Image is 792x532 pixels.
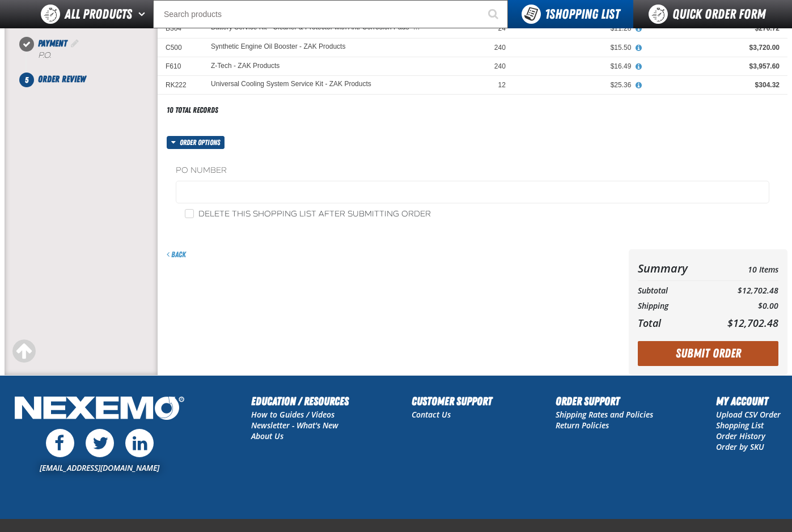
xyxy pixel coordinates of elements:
td: B304 [158,19,203,38]
a: Back [167,250,186,259]
input: Delete this shopping list after submitting order [185,209,194,218]
div: $304.32 [647,80,780,90]
span: 12 [498,81,505,89]
span: All Products [65,4,132,24]
label: PO Number [176,165,769,176]
img: Nexemo Logo [11,393,188,426]
td: RK222 [158,75,203,94]
th: Summary [638,258,708,278]
div: $25.36 [522,80,632,90]
a: Upload CSV Order [716,409,781,420]
label: Delete this shopping list after submitting order [185,209,431,220]
div: $15.50 [522,43,632,52]
div: $3,957.60 [647,62,780,71]
button: View All Prices for Battery Service Kit - Cleaner & Protector with Anti-Corrosion Pads - ZAK Prod... [631,24,646,34]
a: About Us [251,431,283,441]
div: $270.72 [647,24,780,33]
span: 5 [19,73,34,87]
div: 10 total records [167,105,218,116]
a: Shopping List [716,420,764,431]
a: Contact Us [412,409,451,420]
div: $3,720.00 [647,43,780,52]
span: Payment [38,38,67,49]
button: Submit Order [638,341,778,366]
a: Z-Tech - ZAK Products [211,62,279,70]
span: $12,702.48 [727,316,778,330]
td: F610 [158,57,203,75]
div: $16.49 [522,62,632,71]
span: 24 [498,24,505,32]
h2: Order Support [556,393,653,410]
a: Universal Cooling System Service Kit - ZAK Products [211,80,371,88]
button: View All Prices for Universal Cooling System Service Kit - ZAK Products [631,80,646,91]
div: Scroll to the top [11,339,36,364]
button: View All Prices for Synthetic Engine Oil Booster - ZAK Products [631,43,646,53]
button: View All Prices for Z-Tech - ZAK Products [631,62,646,72]
span: Order Review [38,74,86,84]
span: Shopping List [545,6,620,22]
a: Return Policies [556,420,609,431]
th: Shipping [638,299,708,314]
a: [EMAIL_ADDRESS][DOMAIN_NAME] [40,462,159,473]
a: Synthetic Engine Oil Booster - ZAK Products [211,43,345,51]
h2: Customer Support [412,393,492,410]
span: Order options [180,136,225,149]
a: Newsletter - What's New [251,420,338,431]
span: 240 [494,62,506,70]
strong: 1 [545,6,549,22]
td: C500 [158,38,203,57]
a: How to Guides / Videos [251,409,334,420]
button: Order options [167,136,225,149]
span: 240 [494,44,506,52]
li: Payment. Step 4 of 5. Completed [27,37,158,73]
h2: My Account [716,393,781,410]
td: $0.00 [708,299,778,314]
a: Order History [716,431,765,441]
a: Order by SKU [716,441,764,452]
td: $12,702.48 [708,283,778,299]
div: $11.28 [522,24,632,33]
li: Order Review. Step 5 of 5. Not Completed [27,73,158,86]
td: 10 Items [708,258,778,278]
div: P.O. [38,50,158,61]
th: Total [638,314,708,332]
a: Shipping Rates and Policies [556,409,653,420]
th: Subtotal [638,283,708,299]
h2: Education / Resources [251,393,349,410]
a: Edit Payment [69,38,81,49]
